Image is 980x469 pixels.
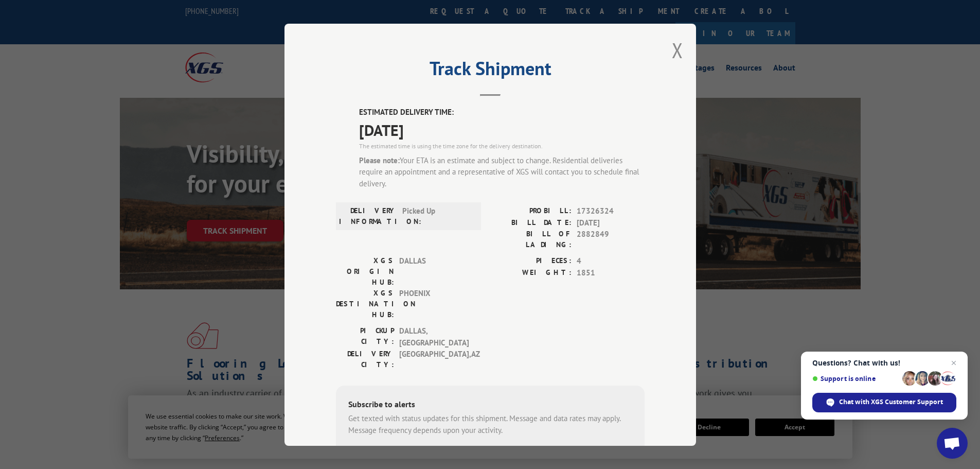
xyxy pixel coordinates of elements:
label: ESTIMATED DELIVERY TIME: [359,107,645,118]
span: 2882849 [577,229,645,250]
h2: Track Shipment [336,61,645,81]
div: The estimated time is using the time zone for the delivery destination. [359,141,645,150]
span: 4 [577,255,645,267]
label: DELIVERY INFORMATION: [339,205,397,227]
span: [DATE] [359,118,645,141]
span: Chat with XGS Customer Support [839,397,943,407]
button: Close modal [672,37,683,64]
div: Subscribe to alerts [348,398,632,413]
span: PHOENIX [399,288,469,320]
div: Open chat [937,428,968,459]
span: Close chat [948,357,960,369]
span: Picked Up [402,205,472,227]
span: DALLAS , [GEOGRAPHIC_DATA] [399,325,469,349]
div: Get texted with status updates for this shipment. Message and data rates may apply. Message frequ... [348,413,632,436]
label: PICKUP CITY: [336,325,394,349]
span: Support is online [812,375,899,383]
span: [GEOGRAPHIC_DATA] , AZ [399,349,469,370]
span: 1851 [577,267,645,279]
span: Questions? Chat with us! [812,359,956,367]
strong: Please note: [359,155,400,165]
span: [DATE] [577,217,645,229]
span: DALLAS [399,255,469,288]
span: 17326324 [577,205,645,217]
label: WEIGHT: [490,267,572,279]
div: Chat with XGS Customer Support [812,393,956,412]
div: Your ETA is an estimate and subject to change. Residential deliveries require an appointment and ... [359,154,645,189]
label: BILL DATE: [490,217,572,229]
label: XGS DESTINATION HUB: [336,288,394,320]
label: BILL OF LADING: [490,229,572,250]
label: XGS ORIGIN HUB: [336,255,394,288]
label: PROBILL: [490,205,572,217]
label: PIECES: [490,255,572,267]
label: DELIVERY CITY: [336,349,394,370]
